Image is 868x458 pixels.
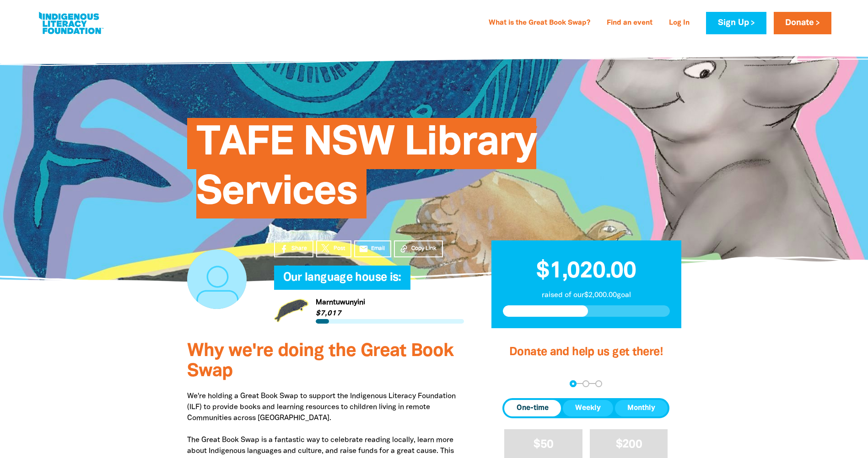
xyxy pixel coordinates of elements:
span: TAFE NSW Library Services [196,125,536,218]
span: $50 [534,439,553,450]
span: Share [291,245,307,253]
span: $200 [616,439,642,450]
a: Post [316,240,351,257]
span: Our language house is: [283,272,401,290]
a: emailEmail [354,240,392,257]
span: Donate and help us get there! [509,347,663,357]
div: Donation frequency [502,398,669,418]
span: Post [334,245,345,253]
button: Weekly [563,400,613,416]
h6: My Team [274,281,464,286]
span: Weekly [575,403,601,414]
i: email [359,244,368,254]
a: What is the Great Book Swap? [483,16,596,31]
button: Navigate to step 2 of 3 to enter your details [582,380,589,387]
button: Monthly [615,400,668,416]
a: Donate [774,12,831,34]
button: Navigate to step 3 of 3 to enter your payment details [595,380,602,387]
span: $1,020.00 [536,261,636,282]
a: Log In [663,16,695,31]
span: Why we're doing the Great Book Swap [187,343,453,380]
p: raised of our $2,000.00 goal [503,290,670,301]
span: Email [371,245,385,253]
button: Navigate to step 1 of 3 to enter your donation amount [570,380,577,387]
button: One-time [504,400,561,416]
a: Share [274,240,313,257]
span: One-time [517,403,549,414]
a: Sign Up [706,12,766,34]
a: Find an event [601,16,658,31]
button: Copy Link [394,240,443,257]
span: Monthly [627,403,655,414]
span: Copy Link [411,245,437,253]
